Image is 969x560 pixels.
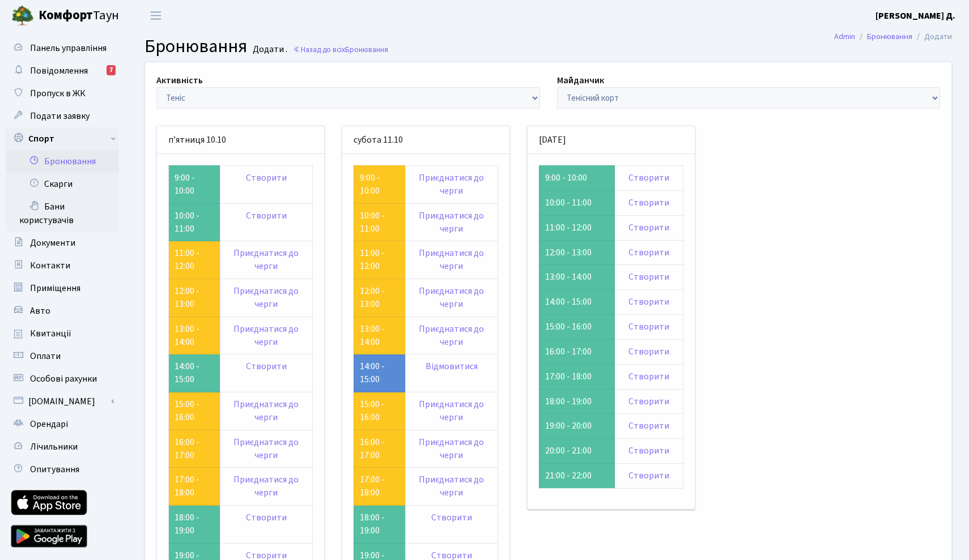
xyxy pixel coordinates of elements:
a: Бани користувачів [6,195,119,232]
td: 10:00 - 11:00 [539,190,614,215]
a: Створити [628,444,669,457]
a: Повідомлення7 [6,59,119,82]
a: Приєднатися до черги [233,398,299,424]
a: 11:00 - 12:00 [175,247,199,272]
a: Приєднатися до черги [419,323,484,348]
a: Створити [628,469,669,482]
div: 7 [107,65,116,75]
a: Скарги [6,173,119,195]
a: 15:00 - 16:00 [360,398,385,424]
a: 13:00 - 14:00 [175,323,199,348]
a: 17:00 - 18:00 [360,473,385,499]
a: Подати заявку [6,105,119,127]
a: Приєднатися до черги [419,210,484,235]
a: 16:00 - 17:00 [175,436,199,461]
span: Таун [39,6,119,25]
button: Переключити навігацію [142,6,170,25]
a: Створити [628,320,669,333]
a: 14:00 - 15:00 [360,360,385,386]
a: Приєднатися до черги [419,172,484,197]
a: Приєднатися до черги [419,473,484,499]
a: Приєднатися до черги [419,247,484,272]
td: 10:00 - 11:00 [169,203,220,241]
td: 21:00 - 22:00 [539,464,614,489]
a: 13:00 - 14:00 [360,323,385,348]
td: 12:00 - 13:00 [539,240,614,265]
span: Панель управління [30,42,107,54]
span: Пропуск в ЖК [30,87,86,100]
small: Додати . [250,44,287,55]
a: 12:00 - 13:00 [360,285,385,310]
a: [PERSON_NAME] Д. [875,9,955,23]
a: [DOMAIN_NAME] [6,390,119,413]
span: Оплати [30,350,61,362]
span: Авто [30,305,50,317]
a: 16:00 - 17:00 [360,436,385,461]
li: Додати [912,31,952,43]
a: Створити [628,420,669,432]
a: 12:00 - 13:00 [175,285,199,310]
a: Оплати [6,345,119,367]
a: Приєднатися до черги [233,436,299,461]
td: 18:00 - 19:00 [169,506,220,544]
a: Особові рахунки [6,367,119,390]
td: 14:00 - 15:00 [539,290,614,315]
a: Назад до всіхБронювання [293,44,388,55]
a: Створити [628,196,669,209]
a: Спорт [6,127,119,150]
a: 17:00 - 18:00 [175,473,199,499]
span: Квитанції [30,327,71,340]
span: Повідомлення [30,65,88,77]
td: 16:00 - 17:00 [539,339,614,364]
a: Приміщення [6,277,119,300]
img: logo.png [11,5,34,27]
a: Створити [628,271,669,283]
a: Відмовитися [426,360,478,373]
a: Квитанції [6,322,119,345]
td: 18:00 - 19:00 [539,389,614,414]
td: 17:00 - 18:00 [539,364,614,389]
td: 20:00 - 21:00 [539,439,614,464]
a: 9:00 - 10:00 [360,172,380,197]
b: [PERSON_NAME] Д. [875,10,955,22]
span: Особові рахунки [30,373,97,385]
a: Створити [628,296,669,308]
a: Створити [628,246,669,259]
a: Документи [6,232,119,254]
span: Документи [30,237,75,249]
td: 13:00 - 14:00 [539,265,614,290]
a: 15:00 - 16:00 [175,398,199,424]
a: Контакти [6,254,119,277]
a: Приєднатися до черги [419,436,484,461]
a: Бронювання [867,31,912,42]
a: Пропуск в ЖК [6,82,119,105]
a: Створити [628,172,669,184]
div: п’ятниця 10.10 [157,126,324,154]
a: Приєднатися до черги [419,398,484,424]
a: Приєднатися до черги [233,285,299,310]
a: Авто [6,300,119,322]
td: 11:00 - 12:00 [539,215,614,240]
td: 14:00 - 15:00 [169,354,220,392]
span: Приміщення [30,282,80,294]
div: [DATE] [528,126,695,154]
td: 9:00 - 10:00 [169,165,220,203]
td: 18:00 - 19:00 [354,506,405,544]
label: Майданчик [557,74,604,87]
span: Опитування [30,463,79,476]
a: Створити [246,210,287,222]
a: 10:00 - 11:00 [360,210,385,235]
td: 19:00 - 20:00 [539,414,614,439]
a: Створити [246,360,287,373]
b: Комфорт [39,6,93,24]
a: Admin [834,31,855,42]
a: Приєднатися до черги [233,473,299,499]
span: Бронювання [345,44,388,55]
a: Створити [628,370,669,383]
a: Опитування [6,458,119,481]
a: Приєднатися до черги [233,247,299,272]
a: Бронювання [6,150,119,173]
span: Орендарі [30,418,68,430]
nav: breadcrumb [817,25,969,49]
a: Приєднатися до черги [233,323,299,348]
